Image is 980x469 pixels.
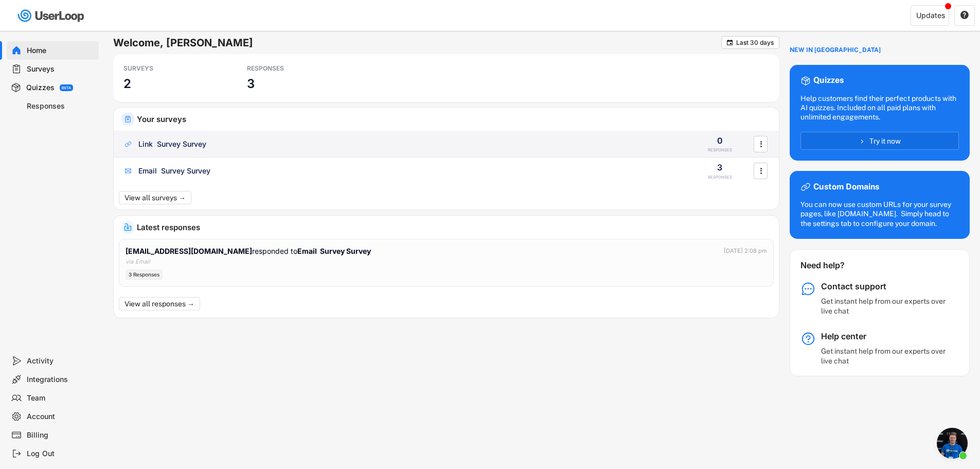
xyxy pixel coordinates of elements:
div: Activity [27,356,95,366]
div: [DATE] 2:08 pm [724,247,767,255]
div: Integrations [27,375,95,385]
div: Quizzes [26,83,55,93]
text:  [727,39,733,46]
img: IncomingMajor.svg [124,223,132,231]
div: Your surveys [137,115,771,123]
div: Home [27,46,95,56]
div: Help center [821,331,950,342]
img: userloop-logo-01.svg [15,5,88,26]
div: Log Out [27,449,95,459]
div: Email Survey Survey [138,166,210,176]
h3: 2 [123,76,131,92]
div: NEW IN [GEOGRAPHIC_DATA] [790,46,881,55]
strong: Email Survey Survey [297,247,371,255]
div: Responses [27,101,95,111]
text:  [960,10,969,20]
button: Try it now [800,132,959,150]
div: You can now use custom URLs for your survey pages, like [DOMAIN_NAME]. Simply head to the setting... [800,200,959,228]
div: Need help? [800,260,872,271]
div: Billing [27,430,95,440]
div: Get instant help from our experts over live chat [821,297,950,315]
button:  [960,11,969,20]
div: Updates [916,12,945,19]
div: Latest responses [137,223,771,231]
div: Get instant help from our experts over live chat [821,346,950,365]
span: Try it now [869,137,901,145]
div: RESPONSES [247,64,340,73]
button:  [756,163,766,179]
button: View all responses → [119,297,200,310]
div: RESPONSES [708,175,732,180]
div: 3 Responses [126,269,163,280]
h6: Welcome, [PERSON_NAME] [113,36,721,49]
div: 0 [717,135,723,146]
button:  [726,39,734,46]
button:  [756,136,766,152]
div: Account [27,412,95,422]
div: Custom Domains [813,182,879,193]
button: View all surveys → [119,191,191,204]
div: Last 30 days [736,40,774,46]
div: Open chat [937,428,968,459]
div: Surveys [27,64,95,74]
div: responded to [126,246,371,256]
div: via [126,257,133,266]
text:  [760,165,762,176]
div: Email [135,257,150,266]
h3: 3 [247,76,255,92]
div: Team [27,393,95,403]
div: Link Survey Survey [138,139,206,149]
div: BETA [62,86,71,90]
text:  [760,138,762,149]
div: 3 [717,162,722,173]
div: Help customers find their perfect products with AI quizzes. Included on all paid plans with unlim... [800,94,959,122]
div: RESPONSES [708,147,732,153]
div: Quizzes [813,75,844,86]
div: SURVEYS [123,64,216,73]
strong: [EMAIL_ADDRESS][DOMAIN_NAME] [126,247,252,255]
div: Contact support [821,281,950,292]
